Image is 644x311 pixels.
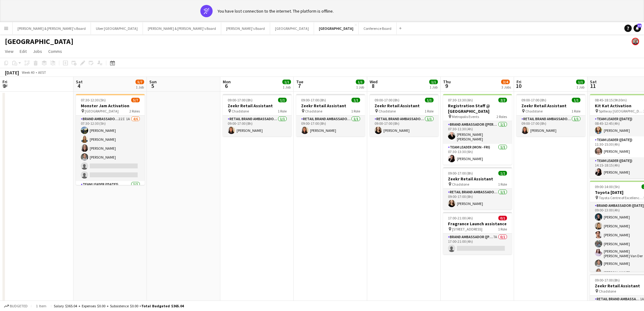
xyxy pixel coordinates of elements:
[48,49,62,54] span: Comms
[17,47,29,55] a: Edit
[430,85,438,89] div: 1 Job
[497,114,507,119] span: 2 Roles
[572,98,580,102] span: 1/1
[369,82,378,89] span: 8
[425,98,434,102] span: 1/1
[448,216,473,220] span: 17:00-21:00 (4h)
[443,94,512,165] app-job-card: 07:30-13:30 (6h)2/2Registration Staff @ [GEOGRAPHIC_DATA] Metropolis Events2 RolesBrand Ambassado...
[296,103,365,108] h3: Zeekr Retail Assistant
[443,144,512,165] app-card-role: Team Leader (Mon - Fri)1/107:30-13:30 (6h)[PERSON_NAME]
[5,49,14,54] span: View
[379,109,396,113] span: Chadstone
[13,22,91,34] button: [PERSON_NAME] & [PERSON_NAME]'s Board
[448,98,473,102] span: 07:30-13:30 (6h)
[278,98,287,102] span: 1/1
[223,94,292,136] app-job-card: 09:00-17:00 (8h)1/1Zeekr Retail Assistant Chadstone1 RoleRETAIL Brand Ambassador (Mon - Fri)1/109...
[448,171,473,175] span: 09:00-17:00 (8h)
[576,80,585,84] span: 1/1
[595,184,620,189] span: 09:00-14:00 (5h)
[270,22,314,34] button: [GEOGRAPHIC_DATA]
[443,79,451,85] span: Thu
[314,22,359,34] button: [GEOGRAPHIC_DATA]
[221,22,270,34] button: [PERSON_NAME]'s Board
[2,82,7,89] span: 3
[443,176,512,182] h3: Zeekr Retail Assistant
[498,98,507,102] span: 2/2
[85,109,119,113] span: [GEOGRAPHIC_DATA]
[218,8,334,14] div: You have lost connection to the internet. The platform is offline.
[370,116,438,136] app-card-role: RETAIL Brand Ambassador (Mon - Fri)1/109:00-17:00 (8h)[PERSON_NAME]
[76,103,145,108] h3: Monster Jam Activation
[10,304,28,308] span: Budgeted
[129,109,140,113] span: 2 Roles
[498,227,507,231] span: 1 Role
[296,79,303,85] span: Tue
[632,38,639,45] app-user-avatar: Neil Burton
[442,82,451,89] span: 9
[443,221,512,226] h3: Fragrance Launch assistance
[75,82,83,89] span: 4
[498,182,507,187] span: 1 Role
[443,103,512,114] h3: Registration Staff @ [GEOGRAPHIC_DATA]
[425,109,434,113] span: 1 Role
[521,98,546,102] span: 09:00-17:00 (8h)
[296,116,365,136] app-card-role: RETAIL Brand Ambassador (Mon - Fri)1/109:00-17:00 (8h)[PERSON_NAME]
[443,167,512,210] app-job-card: 09:00-17:00 (8h)1/1Zeekr Retail Assistant Chadstone1 RoleRETAIL Brand Ambassador (Mon - Fri)1/109...
[443,189,512,210] app-card-role: RETAIL Brand Ambassador (Mon - Fri)1/109:00-17:00 (8h)[PERSON_NAME]
[370,94,438,136] app-job-card: 09:00-17:00 (8h)1/1Zeekr Retail Assistant Chadstone1 RoleRETAIL Brand Ambassador (Mon - Fri)1/109...
[2,79,7,85] span: Fri
[143,22,221,34] button: [PERSON_NAME] & [PERSON_NAME]'s Board
[370,79,378,85] span: Wed
[599,109,643,113] span: Spillway [GEOGRAPHIC_DATA] - [GEOGRAPHIC_DATA]
[76,79,83,85] span: Sat
[443,212,512,254] app-job-card: 17:00-21:00 (4h)0/1Fragrance Launch assistance [STREET_ADDRESS]1 RoleBrand Ambassador ([PERSON_NA...
[20,49,27,54] span: Edit
[599,195,643,200] span: Toyota Centre of Excellence - [GEOGRAPHIC_DATA]
[525,109,543,113] span: Chadstone
[141,304,184,308] span: Total Budgeted $365.04
[375,98,399,102] span: 09:00-17:00 (8h)
[136,85,144,89] div: 1 Job
[501,80,510,84] span: 3/4
[452,114,479,119] span: Metropolis Events
[282,80,291,84] span: 1/1
[149,79,157,85] span: Sun
[595,278,620,282] span: 09:00-17:00 (8h)
[148,82,157,89] span: 5
[81,98,106,102] span: 07:30-12:30 (5h)
[452,227,482,231] span: [STREET_ADDRESS]
[356,85,364,89] div: 1 Job
[452,182,469,187] span: Chadstone
[498,171,507,175] span: 1/1
[38,70,46,75] div: AEST
[33,49,42,54] span: Jobs
[498,216,507,220] span: 0/1
[301,98,326,102] span: 09:00-17:00 (8h)
[351,109,360,113] span: 1 Role
[599,289,616,293] span: Chadstone
[5,69,19,76] div: [DATE]
[76,116,145,181] app-card-role: Brand Ambassador ([DATE])22I1A4/607:30-12:30 (5h)[PERSON_NAME][PERSON_NAME][PERSON_NAME][PERSON_N...
[30,47,45,55] a: Jobs
[5,37,73,46] h1: [GEOGRAPHIC_DATA]
[356,80,364,84] span: 1/1
[516,116,585,136] app-card-role: RETAIL Brand Ambassador (Mon - Fri)1/109:00-17:00 (8h)[PERSON_NAME]
[2,47,16,55] a: View
[516,103,585,108] h3: Zeekr Retail Assistant
[222,82,231,89] span: 6
[637,24,642,28] span: 38
[590,79,597,85] span: Sat
[223,103,292,108] h3: Zeekr Retail Assistant
[516,82,521,89] span: 10
[634,25,641,32] a: 38
[501,85,511,89] div: 3 Jobs
[595,98,627,102] span: 08:45-18:15 (9h30m)
[295,82,303,89] span: 7
[296,94,365,136] app-job-card: 09:00-17:00 (8h)1/1Zeekr Retail Assistant Chadstone1 RoleRETAIL Brand Ambassador (Mon - Fri)1/109...
[443,121,512,144] app-card-role: Brand Ambassador ([PERSON_NAME])1/107:30-11:30 (4h)[PERSON_NAME] [PERSON_NAME]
